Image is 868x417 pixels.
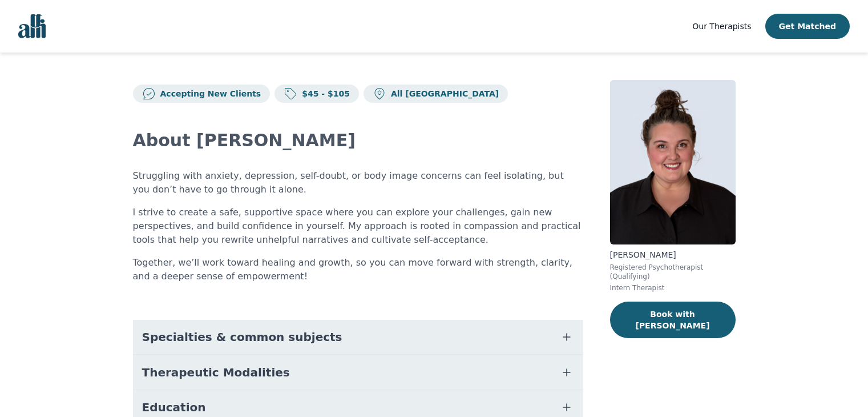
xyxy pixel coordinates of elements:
span: Our Therapists [692,22,751,31]
p: Accepting New Clients [156,88,261,99]
p: [PERSON_NAME] [610,249,736,260]
span: Education [142,399,206,415]
button: Get Matched [765,14,850,39]
p: Struggling with anxiety, depression, self-doubt, or body image concerns can feel isolating, but y... [133,169,583,197]
h2: About [PERSON_NAME] [133,130,583,151]
button: Therapeutic Modalities [133,355,583,390]
p: I strive to create a safe, supportive space where you can explore your challenges, gain new persp... [133,206,583,247]
p: Registered Psychotherapist (Qualifying) [610,263,736,281]
a: Our Therapists [692,19,751,33]
span: Therapeutic Modalities [142,364,290,380]
button: Book with [PERSON_NAME] [610,302,736,338]
img: Janelle_Rushton [610,80,736,244]
p: $45 - $105 [297,88,350,99]
span: Specialties & common subjects [142,329,342,345]
p: Intern Therapist [610,283,736,292]
button: Specialties & common subjects [133,320,583,354]
img: alli logo [18,14,46,38]
p: All [GEOGRAPHIC_DATA] [386,88,499,99]
p: Together, we’ll work toward healing and growth, so you can move forward with strength, clarity, a... [133,256,583,283]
